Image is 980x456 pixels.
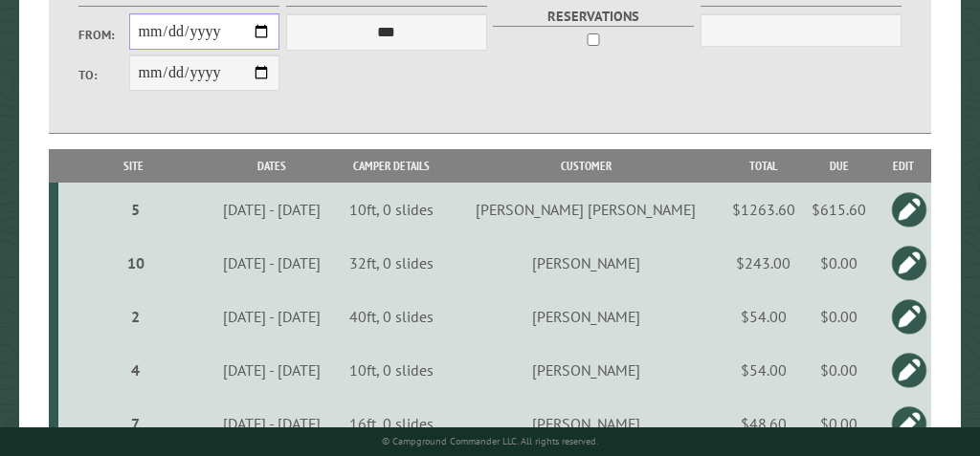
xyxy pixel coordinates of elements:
[66,414,205,433] div: 7
[802,397,877,450] td: $0.00
[66,307,205,326] div: 2
[725,149,802,183] th: Total
[725,290,802,343] td: $54.00
[802,183,877,236] td: $615.60
[725,236,802,290] td: $243.00
[336,397,447,450] td: 16ft, 0 slides
[66,360,205,380] div: 4
[802,236,877,290] td: $0.00
[209,149,336,183] th: Dates
[336,149,447,183] th: Camper Details
[66,253,205,272] div: 10
[725,397,802,450] td: $48.60
[336,236,447,290] td: 32ft, 0 slides
[78,66,129,84] label: To:
[212,253,333,272] div: [DATE] - [DATE]
[802,343,877,397] td: $0.00
[802,290,877,343] td: $0.00
[877,149,931,183] th: Edit
[725,343,802,397] td: $54.00
[78,26,129,44] label: From:
[802,149,877,183] th: Due
[212,360,333,380] div: [DATE] - [DATE]
[382,435,598,447] small: © Campground Commander LLC. All rights reserved.
[447,183,725,236] td: [PERSON_NAME] [PERSON_NAME]
[447,236,725,290] td: [PERSON_NAME]
[212,307,333,326] div: [DATE] - [DATE]
[336,183,447,236] td: 10ft, 0 slides
[336,290,447,343] td: 40ft, 0 slides
[447,397,725,450] td: [PERSON_NAME]
[58,149,208,183] th: Site
[725,183,802,236] td: $1263.60
[212,414,333,433] div: [DATE] - [DATE]
[447,343,725,397] td: [PERSON_NAME]
[336,343,447,397] td: 10ft, 0 slides
[447,290,725,343] td: [PERSON_NAME]
[66,200,205,219] div: 5
[212,200,333,219] div: [DATE] - [DATE]
[447,149,725,183] th: Customer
